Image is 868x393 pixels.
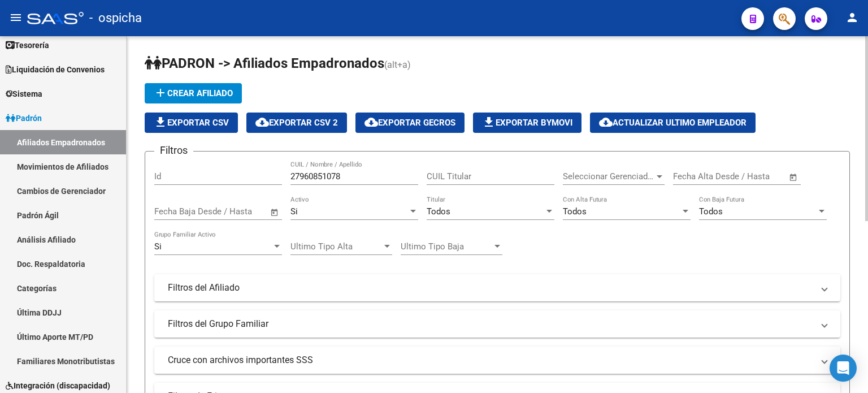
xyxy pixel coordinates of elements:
span: Integración (discapacidad) [6,379,110,392]
span: Exportar CSV 2 [255,118,338,128]
button: Exportar CSV 2 [246,113,347,133]
input: End date [201,206,256,217]
mat-icon: add [154,86,167,100]
mat-icon: cloud_download [364,115,378,129]
button: Actualizar ultimo Empleador [590,113,756,133]
mat-expansion-panel-header: Filtros del Grupo Familiar [154,310,840,338]
mat-expansion-panel-header: Filtros del Afiliado [154,274,840,301]
button: Open calendar [787,171,800,184]
button: Exportar CSV [145,113,238,133]
span: Tesorería [6,39,49,51]
mat-panel-title: Cruce con archivos importantes SSS [168,354,813,366]
input: End date [720,171,775,182]
h3: Filtros [154,142,193,158]
mat-icon: file_download [482,115,496,129]
span: Si [154,241,162,252]
mat-icon: cloud_download [599,115,613,129]
span: Exportar Bymovi [482,118,572,128]
span: Ultimo Tipo Alta [290,241,382,252]
mat-icon: file_download [154,115,167,129]
span: Liquidación de Convenios [6,63,105,76]
mat-icon: menu [9,11,23,24]
input: Start date [154,206,191,217]
span: Todos [563,206,587,217]
mat-panel-title: Filtros del Afiliado [168,282,813,294]
span: Sistema [6,88,42,100]
button: Exportar GECROS [355,113,465,133]
span: Todos [427,206,450,217]
mat-panel-title: Filtros del Grupo Familiar [168,318,813,330]
span: Seleccionar Gerenciador [563,171,654,182]
span: Crear Afiliado [154,88,233,98]
input: Start date [673,171,710,182]
mat-expansion-panel-header: Cruce con archivos importantes SSS [154,347,840,374]
span: Exportar GECROS [364,118,455,128]
span: Actualizar ultimo Empleador [599,118,747,128]
span: Exportar CSV [154,118,229,128]
button: Open calendar [268,206,281,219]
div: Open Intercom Messenger [830,355,857,382]
button: Exportar Bymovi [473,113,581,133]
mat-icon: cloud_download [255,115,269,129]
button: Crear Afiliado [145,83,242,103]
span: PADRON -> Afiliados Empadronados [145,55,384,71]
span: (alt+a) [384,59,411,70]
span: Padrón [6,112,42,124]
span: Ultimo Tipo Baja [401,241,492,252]
span: - ospicha [89,6,142,31]
mat-icon: person [845,11,859,24]
span: Todos [699,206,723,217]
span: Si [290,206,298,217]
